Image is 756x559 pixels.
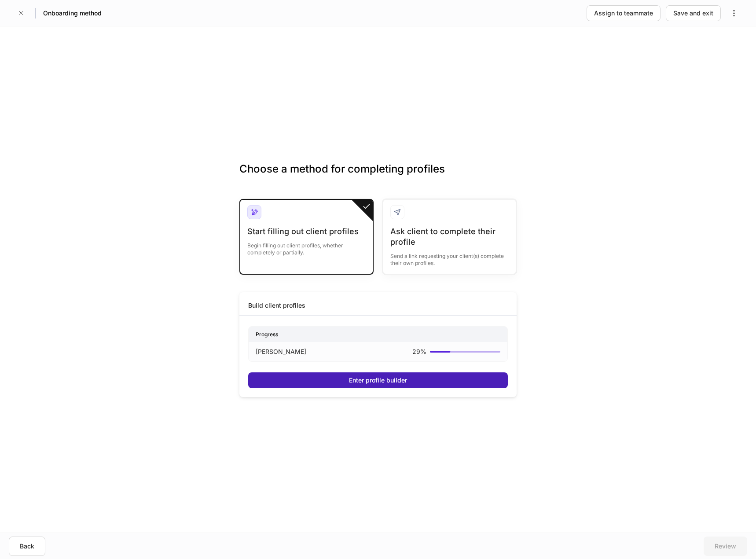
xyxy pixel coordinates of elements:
div: Save and exit [673,9,713,18]
div: Ask client to complete their profile [390,226,509,247]
div: Assign to teammate [594,9,653,18]
div: Back [20,542,34,551]
div: Send a link requesting your client(s) complete their own profiles. [390,247,509,267]
div: Build client profiles [248,301,305,310]
div: Progress [249,327,507,342]
button: Save and exit [666,5,721,21]
div: Start filling out client profiles [247,226,366,237]
p: 29 % [412,347,426,356]
h3: Choose a method for completing profiles [239,162,517,190]
button: Review [704,537,747,556]
button: Enter profile builder [248,372,508,388]
p: [PERSON_NAME] [256,347,306,356]
button: Assign to teammate [587,5,661,21]
h5: Onboarding method [43,9,102,18]
div: Begin filling out client profiles, whether completely or partially. [247,237,366,256]
div: Review [715,542,736,551]
button: Back [9,537,45,556]
div: Enter profile builder [349,376,407,385]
